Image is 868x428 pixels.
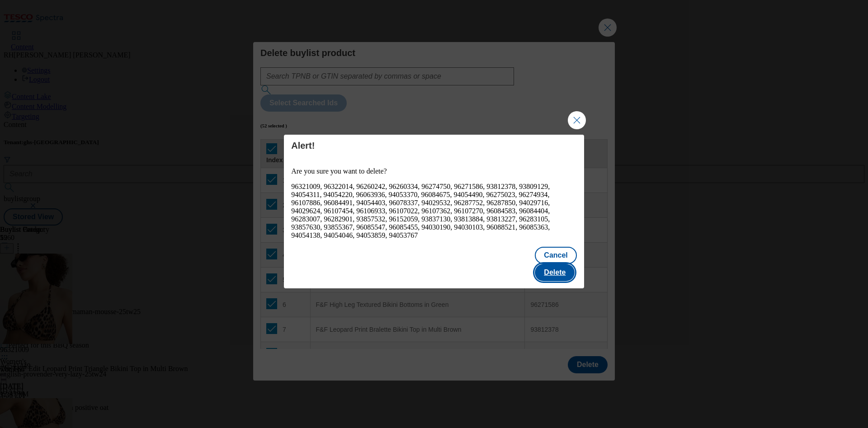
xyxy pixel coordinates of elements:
[291,183,577,240] div: 96321009, 96322014, 96260242, 96260334, 96274750, 96271586, 93812378, 93809129, 94054311, 9405422...
[535,247,576,264] button: Cancel
[284,135,584,288] div: Modal
[291,140,577,151] h4: Alert!
[291,167,577,175] p: Are you sure you want to delete?
[568,111,586,129] button: Close Modal
[535,264,575,281] button: Delete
